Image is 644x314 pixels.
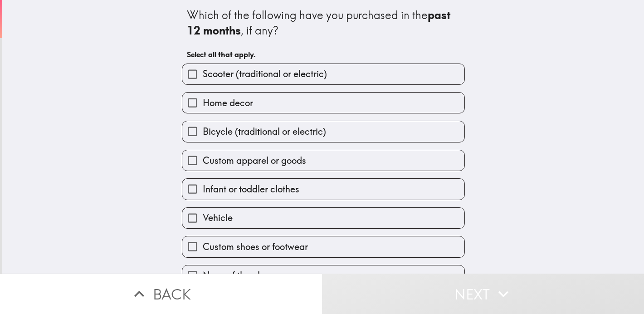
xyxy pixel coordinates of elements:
[322,274,644,314] button: Next
[187,8,453,37] b: past 12 months
[187,49,460,59] h6: Select all that apply.
[182,121,464,142] button: Bicycle (traditional or electric)
[182,236,464,257] button: Custom shoes or footwear
[203,211,233,224] span: Vehicle
[182,64,464,84] button: Scooter (traditional or electric)
[182,93,464,113] button: Home decor
[182,208,464,228] button: Vehicle
[182,150,464,171] button: Custom apparel or goods
[187,8,460,38] div: Which of the following have you purchased in the , if any?
[203,97,253,109] span: Home decor
[182,265,464,286] button: None of the above
[182,179,464,199] button: Infant or toddler clothes
[203,125,326,138] span: Bicycle (traditional or electric)
[203,269,277,282] span: None of the above
[203,240,308,253] span: Custom shoes or footwear
[203,183,299,196] span: Infant or toddler clothes
[203,68,327,80] span: Scooter (traditional or electric)
[203,154,306,167] span: Custom apparel or goods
